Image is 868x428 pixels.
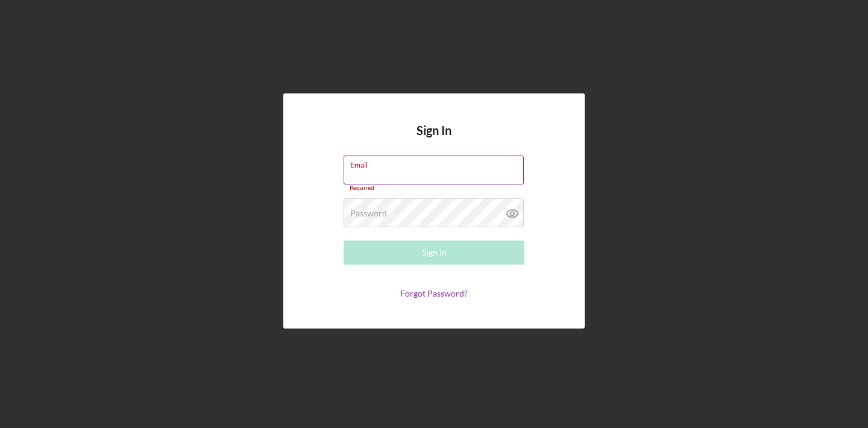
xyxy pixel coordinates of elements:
[344,184,524,192] div: Required
[422,241,447,265] div: Sign In
[417,124,451,156] h4: Sign In
[400,288,468,298] a: Forgot Password?
[350,156,524,169] label: Email
[344,241,524,265] button: Sign In
[350,209,387,218] label: Password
